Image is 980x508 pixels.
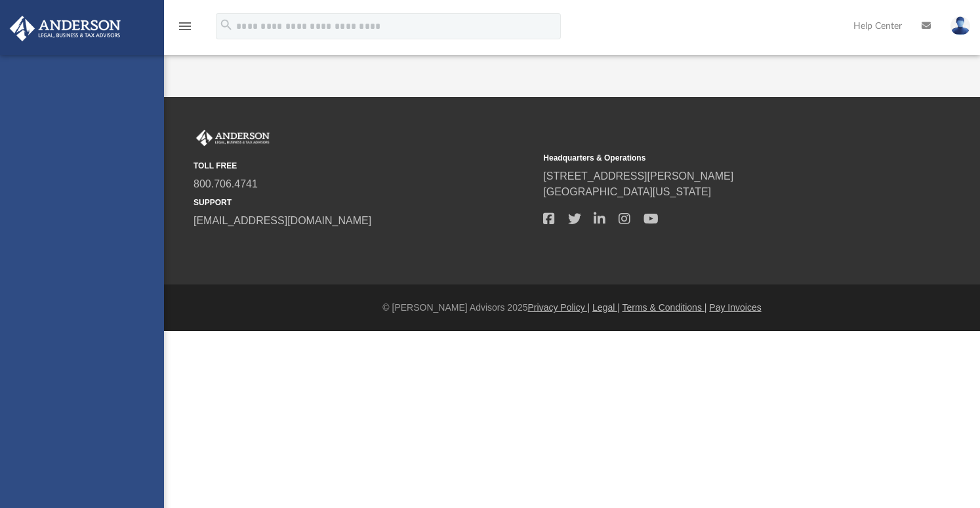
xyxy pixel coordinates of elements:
[177,18,193,34] i: menu
[194,178,258,189] a: 800.706.4741
[543,186,711,197] a: [GEOGRAPHIC_DATA][US_STATE]
[709,302,761,313] a: Pay Invoices
[194,197,534,208] small: SUPPORT
[219,18,234,32] i: search
[194,130,272,147] img: Anderson Advisors Platinum Portal
[543,170,733,182] a: [STREET_ADDRESS][PERSON_NAME]
[623,302,707,313] a: Terms & Conditions |
[543,152,884,164] small: Headquarters & Operations
[194,215,371,226] a: [EMAIL_ADDRESS][DOMAIN_NAME]
[592,302,620,313] a: Legal |
[177,25,193,34] a: menu
[6,16,125,41] img: Anderson Advisors Platinum Portal
[194,160,534,172] small: TOLL FREE
[164,301,980,315] div: © [PERSON_NAME] Advisors 2025
[950,16,970,35] img: User Pic
[528,302,590,313] a: Privacy Policy |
